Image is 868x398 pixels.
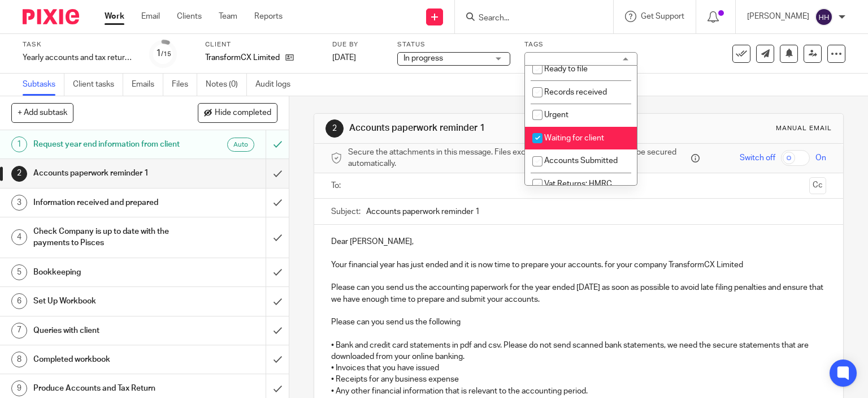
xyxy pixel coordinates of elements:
span: Hide completed [215,109,271,118]
input: Search [478,14,579,24]
a: Team [219,11,237,22]
h1: Bookkeeping [33,264,181,281]
a: Reports [254,11,283,22]
div: Yearly accounts and tax return - Automatic - [DATE] [23,52,136,63]
p: Your financial year has just ended and it is now time to prepare your accounts. for your company ... [331,259,827,271]
h1: Accounts paperwork reminder 1 [33,165,181,182]
div: 8 [11,352,27,367]
h1: Queries with client [33,322,181,339]
div: 1 [11,136,27,152]
div: Auto [227,138,254,152]
div: 9 [11,380,27,396]
a: Files [172,74,197,96]
a: Subtasks [23,74,64,96]
h1: Information received and prepared [33,194,181,211]
span: On [815,152,826,164]
label: Due by [332,40,383,49]
a: Email [141,11,160,22]
div: Manual email [776,124,832,133]
div: 7 [11,323,27,339]
span: [DATE] [332,54,356,62]
img: Pixie [23,9,79,24]
span: Ready to file [544,65,588,73]
p: Please can you send us the following [331,316,827,328]
button: Hide completed [198,103,277,122]
p: • Invoices that you have issued [331,362,827,374]
a: Client tasks [73,74,123,96]
h1: Produce Accounts and Tax Return [33,380,181,397]
span: In progress [403,54,443,62]
div: 1 [156,47,171,60]
label: To: [331,180,344,191]
a: Audit logs [255,74,299,96]
label: Status [397,40,510,49]
label: Subject: [331,206,361,217]
div: 2 [11,166,27,182]
img: svg%3E [815,8,833,26]
p: [PERSON_NAME] [747,11,809,22]
div: 5 [11,264,27,280]
a: Clients [177,11,202,22]
h1: Request year end information from client [33,136,181,153]
span: Records received [544,88,607,96]
p: Please can you send us the accounting paperwork for the year ended [DATE] as soon as possible to ... [331,282,827,305]
span: Switch off [740,152,775,164]
a: Notes (0) [206,74,247,96]
p: TransformCX Limited [205,52,280,63]
div: 3 [11,195,27,211]
div: 2 [325,119,344,138]
span: Urgent [544,111,568,119]
span: Vat Returns: HMRC Lock on Account [532,180,612,200]
label: Client [205,40,318,49]
a: Emails [132,74,163,96]
label: Tags [524,40,637,49]
div: 6 [11,293,27,309]
p: • Any other financial information that is relevant to the accounting period. [331,386,827,397]
label: Task [23,40,136,49]
span: Get Support [641,12,684,20]
h1: Check Company is up to date with the payments to Pisces [33,223,181,252]
div: 4 [11,229,27,245]
p: Dear [PERSON_NAME], [331,236,827,247]
span: Waiting for client [544,134,604,142]
small: /15 [161,51,171,57]
h1: Set Up Workbook [33,293,181,310]
button: Cc [809,177,826,194]
a: Work [105,11,124,22]
h1: Completed workbook [33,351,181,368]
button: + Add subtask [11,103,73,122]
h1: Accounts paperwork reminder 1 [349,122,602,134]
span: Secure the attachments in this message. Files exceeding the size limit (10MB) will be secured aut... [348,147,689,170]
p: • Bank and credit card statements in pdf and csv. Please do not send scanned bank statements, we ... [331,340,827,363]
div: Yearly accounts and tax return - Automatic - December 2023 [23,52,136,63]
p: • Receipts for any business expense [331,374,827,385]
span: Accounts Submitted [544,157,618,165]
